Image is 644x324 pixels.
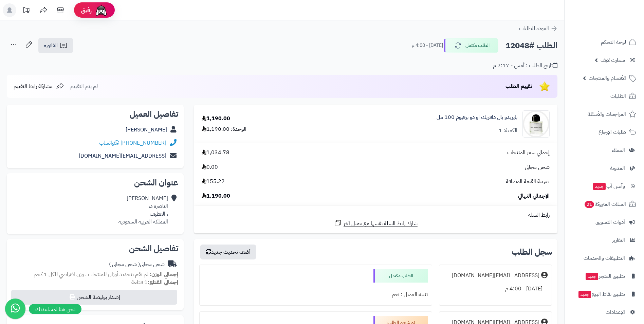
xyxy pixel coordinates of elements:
[197,211,555,219] div: رابط السلة
[44,41,58,50] span: الفاتورة
[14,82,53,90] span: مشاركة رابط التقييم
[569,88,640,104] a: الطلبات
[334,219,418,228] a: شارك رابط السلة نفسها مع عميل آخر
[18,3,35,19] a: تحديثات المنصة
[150,270,178,278] strong: إجمالي الوزن:
[599,127,626,137] span: طلبات الإرجاع
[202,115,230,123] div: 1,190.00
[126,126,167,134] a: [PERSON_NAME]
[12,179,178,187] h2: عنوان الشحن
[569,286,640,302] a: تطبيق نقاط البيعجديد
[569,142,640,158] a: العملاء
[344,220,418,228] span: شارك رابط السلة نفسها مع عميل آخر
[14,82,64,90] a: مشاركة رابط التقييم
[452,272,539,280] div: [EMAIL_ADDRESS][DOMAIN_NAME]
[588,109,626,119] span: المراجعات والأسئلة
[569,160,640,176] a: المدونة
[612,145,625,155] span: العملاء
[584,253,625,263] span: التطبيقات والخدمات
[578,291,591,298] span: جديد
[569,304,640,320] a: الإعدادات
[606,307,625,317] span: الإعدادات
[99,139,119,147] a: واتساب
[412,42,443,49] small: [DATE] - 4:00 م
[11,290,177,305] button: إصدار بوليصة الشحن
[569,106,640,122] a: المراجعات والأسئلة
[437,113,517,121] a: بايريدو بال دافريك او دو برفيوم 100 مل
[493,62,557,70] div: تاريخ الطلب : أمس - 7:17 م
[81,6,92,14] span: رفيق
[202,149,229,157] span: 1,034.78
[109,260,165,268] div: شحن مجاني
[202,178,225,185] span: 155.22
[578,289,625,299] span: تطبيق نقاط البيع
[569,124,640,140] a: طلبات الإرجاع
[569,250,640,266] a: التطبيقات والخدمات
[612,235,625,245] span: التقارير
[525,163,550,171] span: شحن مجاني
[202,163,218,171] span: 0.00
[507,149,550,157] span: إجمالي سعر المنتجات
[518,192,550,200] span: الإجمالي النهائي
[118,195,168,226] div: [PERSON_NAME] الناصره د، ، القطيف المملكة العربية السعودية
[569,214,640,230] a: أدوات التسويق
[589,73,626,83] span: الأقسام والمنتجات
[373,269,428,283] div: الطلب مكتمل
[585,271,625,281] span: تطبيق المتجر
[569,268,640,284] a: تطبيق المتجرجديد
[121,139,166,147] a: [PHONE_NUMBER]
[109,260,140,268] span: ( شحن مجاني )
[512,248,552,256] h3: سجل الطلب
[584,201,594,209] span: 21
[70,82,98,90] span: لم يتم التقييم
[569,196,640,212] a: السلات المتروكة21
[94,3,108,17] img: ai-face.png
[610,163,625,173] span: المدونة
[519,24,549,33] span: العودة للطلبات
[202,125,246,133] div: الوحدة: 1,190.00
[34,270,148,278] span: لم تقم بتحديد أوزان للمنتجات ، وزن افتراضي للكل 1 كجم
[202,192,230,200] span: 1,190.00
[444,38,498,53] button: الطلب مكتمل
[593,183,606,190] span: جديد
[595,217,625,227] span: أدوات التسويق
[38,38,73,53] a: الفاتورة
[610,91,626,101] span: الطلبات
[499,127,517,134] div: الكمية: 1
[569,232,640,248] a: التقارير
[569,34,640,50] a: لوحة التحكم
[598,14,638,28] img: logo-2.png
[12,245,178,253] h2: تفاصيل الشحن
[601,37,626,47] span: لوحة التحكم
[204,288,428,301] div: تنبيه العميل : نعم
[506,178,550,185] span: ضريبة القيمة المضافة
[505,39,557,53] h2: الطلب #12048
[523,110,549,138] img: 7340032806038_byredo_byredo_bal_d_afrique_edp_50ml_1-90x90.jpg
[519,24,557,33] a: العودة للطلبات
[12,110,178,118] h2: تفاصيل العميل
[79,152,166,160] a: [EMAIL_ADDRESS][DOMAIN_NAME]
[592,181,625,191] span: وآتس آب
[601,55,625,65] span: سمارت لايف
[569,178,640,194] a: وآتس آبجديد
[505,82,532,90] span: تقييم الطلب
[200,245,256,259] button: أضف تحديث جديد
[131,278,178,286] small: 1 قطعة
[148,278,178,286] strong: إجمالي القطع:
[586,273,598,280] span: جديد
[584,199,626,209] span: السلات المتروكة
[443,282,548,295] div: [DATE] - 4:00 م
